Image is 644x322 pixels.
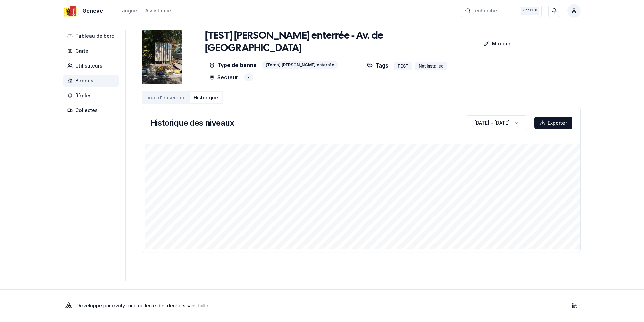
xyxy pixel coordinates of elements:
[461,5,542,17] button: recherche ...Ctrl+K
[63,3,79,19] img: Geneve Logo
[415,62,447,70] div: Not Installed
[142,30,182,84] img: bin Image
[63,300,74,311] img: Evoly Logo
[112,303,125,308] a: evoly
[75,92,92,99] span: Règles
[466,115,527,130] button: [DATE] - [DATE]
[145,7,171,15] a: Assistance
[262,61,338,69] div: [Temp] [PERSON_NAME] enterrée
[367,61,388,70] p: Tags
[244,73,253,81] div: -
[75,33,115,39] span: Tableau de bord
[150,117,234,128] h3: Historique des niveaux
[63,75,121,87] a: Bennes
[190,92,222,103] button: Historique
[119,7,137,15] button: Langue
[63,45,121,57] a: Carte
[77,301,210,311] p: Développé par - une collecte des déchets sans faille .
[75,62,102,69] span: Utilisateurs
[205,30,465,54] h1: [TEST] [PERSON_NAME] enterrée - Av. de [GEOGRAPHIC_DATA]
[63,104,121,116] a: Collectes
[75,77,93,84] span: Bennes
[209,73,238,81] p: Secteur
[82,7,103,15] span: Geneve
[63,7,106,15] a: Geneve
[75,48,88,54] span: Carte
[75,107,98,114] span: Collectes
[63,30,121,42] a: Tableau de bord
[63,60,121,72] a: Utilisateurs
[465,37,517,50] a: Modifier
[63,89,121,102] a: Règles
[474,119,510,126] div: [DATE] - [DATE]
[492,40,512,47] p: Modifier
[119,7,137,14] div: Langue
[143,92,190,103] button: Vue d'ensemble
[394,62,412,70] div: TEST
[473,7,503,14] span: recherche ...
[209,61,257,69] p: Type de benne
[534,117,572,129] button: Exporter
